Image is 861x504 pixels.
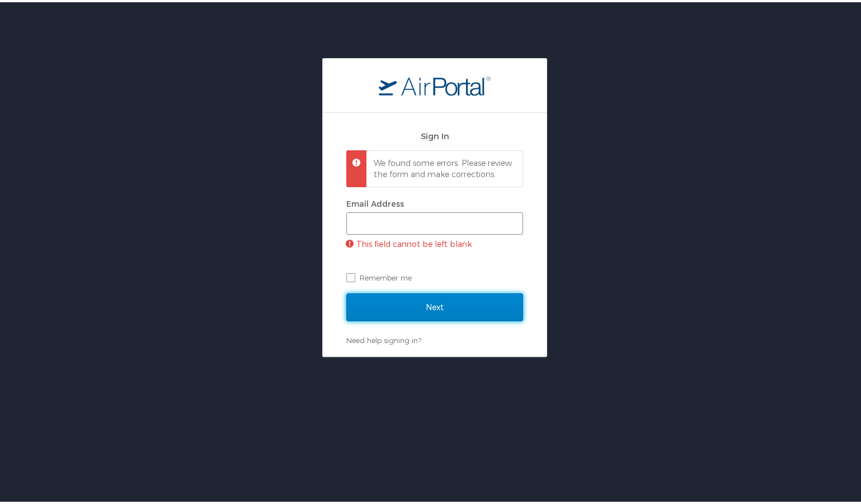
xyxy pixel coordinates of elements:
[346,232,523,250] p: This field cannot be left blank
[346,127,523,140] h2: Sign In
[374,155,512,177] p: We found some errors. Please review the form and make corrections.
[346,291,523,319] input: Next
[346,267,523,284] label: Remember me
[379,73,491,93] img: logo
[346,334,421,343] a: Need help signing in?
[346,197,404,206] label: Email Address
